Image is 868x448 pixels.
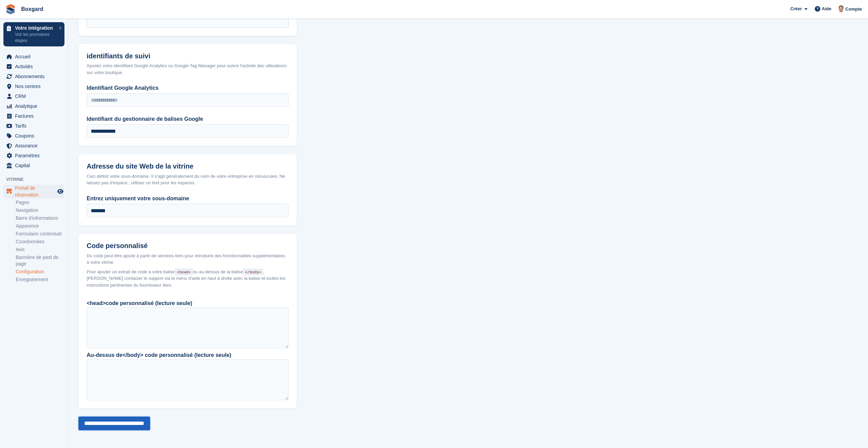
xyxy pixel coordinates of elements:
[16,231,64,237] a: Formulaire contextuel
[3,185,64,198] a: menu
[3,52,64,61] a: menu
[18,3,46,15] a: Boxgard
[3,161,64,170] a: menu
[15,111,56,121] span: Factures
[3,111,64,121] a: menu
[3,22,64,46] a: Votre intégration Voir les prochaines étapes
[243,269,263,275] code: </body>
[3,121,64,131] a: menu
[3,141,64,150] a: menu
[87,115,289,123] label: Identifiant du gestionnaire de balises Google
[87,173,289,186] div: Ceci définit votre sous-domaine. Il s'agit généralement du nom de votre entreprise en minuscules....
[15,52,56,61] span: Accueil
[87,299,289,307] div: <head>code personnalisé (lecture seule)
[3,101,64,111] a: menu
[15,91,56,101] span: CRM
[87,252,289,266] div: Du code peut être ajouté à partir de services tiers pour introduire des fonctionnalités supplémen...
[15,62,56,71] span: Activités
[15,101,56,111] span: Analytique
[87,351,289,359] div: Au-dessus de</body> code personnalisé (lecture seule)
[15,82,56,91] span: Nos centres
[3,151,64,160] a: menu
[16,207,64,214] a: Navigation
[15,131,56,141] span: Coupons
[15,151,56,160] span: Paramètres
[16,199,64,206] a: Pages
[6,176,68,183] span: Vitrine
[87,52,289,60] h2: identifiants de suivi
[16,215,64,221] a: Barre d'informations
[15,121,56,131] span: Tarifs
[87,194,289,203] label: Entrez uniquement votre sous-domaine
[15,72,56,81] span: Abonnements
[15,185,56,198] span: Portail de réservation
[87,84,289,92] label: Identifiant Google Analytics
[5,4,16,14] img: stora-icon-8386f47178a22dfd0bd8f6a31ec36ba5ce8667c1dd55bd0f319d3a0aa187defe.svg
[3,131,64,141] a: menu
[3,91,64,101] a: menu
[87,269,289,289] span: Pour ajouter un extrait de code à votre balise ou au-dessus de la balise , [PERSON_NAME] contacte...
[845,6,862,13] span: Compte
[838,5,844,12] img: Alban Mackay
[3,62,64,71] a: menu
[16,276,64,283] a: Enregistrement
[87,162,289,170] h2: Adresse du site Web de la vitrine
[16,254,64,267] a: Bannière de pied de page
[3,72,64,81] a: menu
[87,62,289,76] div: Ajoutez votre identifiant Google Analytics ou Google Tag Manager pour suivre l'activité des utili...
[16,246,64,253] a: Avis
[15,26,56,30] p: Votre intégration
[3,82,64,91] a: menu
[790,5,802,12] span: Créer
[16,269,64,275] a: Configuration
[56,187,64,196] a: Boutique d'aperçu
[15,161,56,170] span: Capital
[16,223,64,229] a: Apparence
[175,269,193,275] code: <head>
[822,5,831,12] span: Aide
[15,31,56,44] p: Voir les prochaines étapes
[87,242,289,250] h2: Code personnalisé
[16,239,64,245] a: Coordonnées
[15,141,56,150] span: Assurance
